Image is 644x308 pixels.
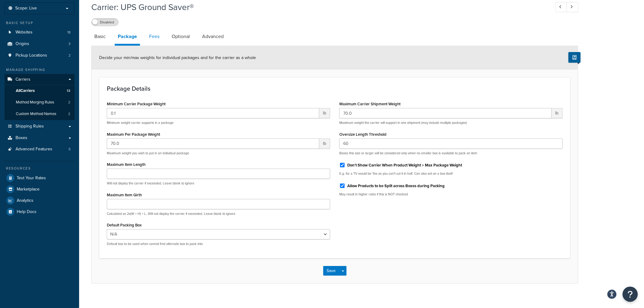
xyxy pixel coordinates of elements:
span: Pickup Locations [16,53,47,58]
div: Manage Shipping [5,67,75,72]
a: Boxes [5,132,75,144]
label: Maximum Per Package Weight [107,132,160,137]
li: Custom Method Names [5,108,75,120]
label: Don't Show Carrier When Product Weight > Max Package Weight [347,163,462,168]
span: Analytics [17,198,33,203]
a: Shipping Rules [5,121,75,132]
a: Help Docs [5,206,75,217]
span: Marketplace [17,187,40,192]
a: Advanced [199,29,227,44]
li: Carriers [5,74,75,120]
p: Minimum weight carrier supports in a package [107,121,330,125]
span: Carriers [16,77,30,82]
span: Shipping Rules [16,124,44,129]
span: All Carriers [16,88,35,93]
label: Minimum Carrier Package Weight [107,102,166,106]
li: Pickup Locations [5,50,75,61]
li: Method Merging Rules [5,97,75,108]
span: Boxes [16,135,27,141]
span: 5 [68,147,71,152]
span: Test Your Rates [17,176,46,181]
a: Optional [169,29,193,44]
p: May result in higher rates if this is NOT checked [339,192,563,197]
a: Method Merging Rules2 [5,97,75,108]
li: Advanced Features [5,144,75,155]
a: Basic [91,29,109,44]
label: Disabled [92,19,118,26]
a: Websites18 [5,27,75,38]
span: Custom Method Names [16,111,56,117]
span: Websites [16,30,33,35]
span: lb [319,138,330,149]
span: lb [552,108,563,118]
button: Open Resource Center [623,287,638,302]
a: AllCarriers13 [5,85,75,96]
label: Maximum Item Girth [107,193,142,197]
span: 3 [68,41,71,47]
a: Previous Record [555,2,567,12]
span: Decide your min/max weights for individual packages and for the carrier as a whole [99,54,256,61]
span: 2 [68,53,71,58]
span: 13 [67,88,70,93]
p: Boxes this size or larger will be considered only when no smaller box is available to pack an item [339,151,563,156]
label: Oversize Length Threshold [339,132,387,137]
a: Marketplace [5,184,75,195]
label: Maximum Carrier Shipment Weight [339,102,401,106]
a: Next Record [567,2,579,12]
h1: Carrier: UPS Ground Saver® [91,1,544,13]
span: Advanced Features [16,147,52,152]
span: Help Docs [17,209,37,215]
span: Scope: Live [15,6,37,11]
p: Maximum weight the carrier will support in one shipment (may include multiple packages) [339,121,563,125]
p: Will not display the carrier if exceeded. Leave blank to ignore [107,181,330,186]
label: Default Packing Box [107,223,142,227]
button: Save [323,266,340,276]
h3: Package Details [107,85,563,92]
span: 2 [68,111,70,117]
a: Analytics [5,195,75,206]
label: Maximum Item Length [107,162,145,167]
a: Carriers [5,74,75,85]
span: Origins [16,41,29,47]
li: Origins [5,38,75,50]
p: Maximum weight you wish to put in an individual package [107,151,330,156]
span: Method Merging Rules [16,100,54,105]
a: Advanced Features5 [5,144,75,155]
li: Websites [5,27,75,38]
p: E.g. for a TV would be Yes as you can't cut it in half. Can also set on a box itself [339,171,563,176]
a: Package [115,29,140,46]
a: Origins3 [5,38,75,50]
p: Default box to be used when cannot find alternate box to pack into [107,242,330,246]
span: lb [319,108,330,118]
span: 18 [67,30,71,35]
a: Custom Method Names2 [5,108,75,120]
a: Fees [146,29,163,44]
a: Pickup Locations2 [5,50,75,61]
span: 2 [68,100,70,105]
a: Test Your Rates [5,173,75,184]
div: Basic Setup [5,20,75,26]
p: Calculated as 2x(W + H) + L. Will not display the carrier if exceeded. Leave blank to ignore [107,212,330,216]
div: Resources [5,166,75,171]
button: Show Help Docs [569,52,581,63]
label: Allow Products to be Split across Boxes during Packing [347,183,445,189]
